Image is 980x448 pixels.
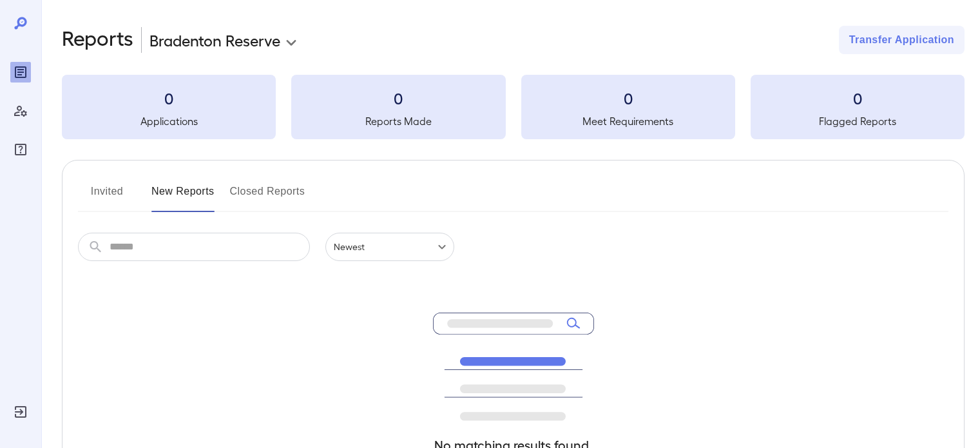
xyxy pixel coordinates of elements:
[521,88,735,108] h3: 0
[291,113,505,129] h5: Reports Made
[230,181,305,212] button: Closed Reports
[10,101,31,121] div: Manage Users
[62,113,276,129] h5: Applications
[10,62,31,83] div: Reports
[325,233,454,261] div: Newest
[62,26,133,54] h2: Reports
[521,113,735,129] h5: Meet Requirements
[10,402,31,422] div: Log Out
[151,181,215,212] button: New Reports
[62,75,965,139] summary: 0Applications0Reports Made0Meet Requirements0Flagged Reports
[78,181,136,212] button: Invited
[839,26,965,54] button: Transfer Application
[291,88,505,108] h3: 0
[751,113,965,129] h5: Flagged Reports
[149,30,280,50] p: Bradenton Reserve
[751,88,965,108] h3: 0
[62,88,276,108] h3: 0
[10,139,31,160] div: FAQ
